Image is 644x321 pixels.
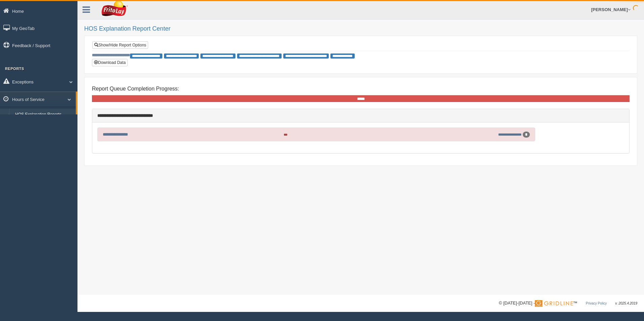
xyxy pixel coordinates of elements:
[84,26,637,32] h2: HOS Explanation Report Center
[535,300,573,307] img: Gridline
[12,109,76,121] a: HOS Explanation Reports
[615,301,637,305] span: v. 2025.4.2019
[586,301,607,305] a: Privacy Policy
[92,86,630,92] h4: Report Queue Completion Progress:
[92,41,148,49] a: Show/Hide Report Options
[92,59,128,66] button: Download Data
[499,300,637,307] div: © [DATE]-[DATE] - ™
